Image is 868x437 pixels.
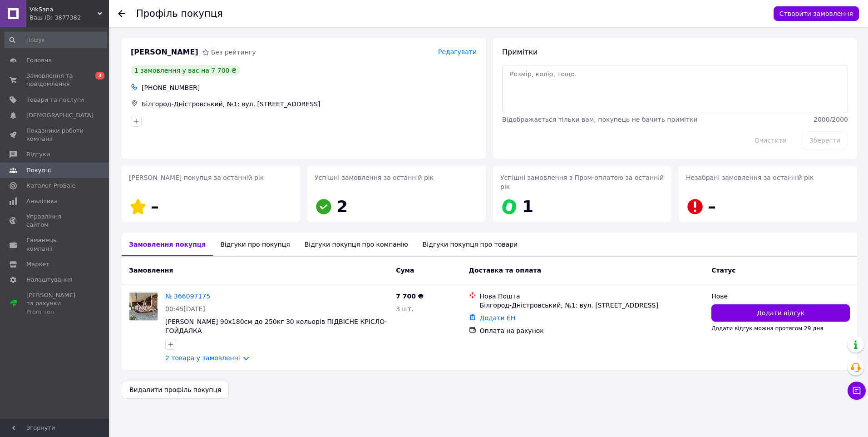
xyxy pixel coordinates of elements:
[26,308,84,316] div: Prom топ
[686,174,814,181] span: Незабрані замовлення за останній рік
[396,267,414,274] span: Cума
[95,72,104,79] span: 3
[415,233,525,256] div: Відгуки покупця про товари
[129,293,158,320] img: Фото товару
[480,292,705,301] div: Нова Пошта
[708,197,716,216] span: –
[26,291,84,316] span: [PERSON_NAME] та рахунки
[480,314,516,322] a: Додати ЕН
[129,292,158,321] a: Фото товару
[165,293,210,300] a: № 366097175
[129,174,264,181] span: [PERSON_NAME] покупця за останній рік
[26,72,84,88] span: Замовлення та повідомлення
[26,56,52,65] span: Головна
[151,197,159,216] span: –
[711,325,823,332] span: Додати відгук можна протягом 29 дня
[26,260,49,268] span: Маркет
[30,14,109,22] div: Ваш ID: 3877382
[26,150,50,159] span: Відгуки
[26,213,84,229] span: Управління сайтом
[30,5,98,14] span: VikSana
[757,308,804,318] span: Додати відгук
[26,96,84,104] span: Товари та послуги
[118,9,125,18] div: Повернутися назад
[26,111,94,119] span: [DEMOGRAPHIC_DATA]
[140,81,478,94] div: [PHONE_NUMBER]
[26,236,84,253] span: Гаманець компанії
[500,174,664,190] span: Успішні замовлення з Пром-оплатою за останній рік
[711,292,850,301] div: Нове
[438,48,477,55] span: Редагувати
[711,304,850,322] button: Додати відгук
[469,267,542,274] span: Доставка та оплата
[814,116,848,123] span: 2000 / 2000
[213,233,297,256] div: Відгуки про покупця
[26,127,84,143] span: Показники роботи компанії
[774,6,859,21] button: Створити замовлення
[396,293,424,300] span: 7 700 ₴
[136,8,223,19] h1: Профіль покупця
[131,65,240,76] div: 1 замовлення у вас на 7 700 ₴
[522,197,533,216] span: 1
[502,116,698,123] span: Відображається тільки вам, покупець не бачить примітки
[396,305,414,313] span: 3 шт.
[480,301,705,310] div: Білгород-Дністровський, №1: вул. [STREET_ADDRESS]
[848,382,866,400] button: Чат з покупцем
[122,381,229,399] button: Видалити профіль покупця
[129,267,173,274] span: Замовлення
[26,276,73,284] span: Налаштування
[165,354,240,362] a: 2 товара у замовленні
[5,32,107,48] input: Пошук
[26,182,75,190] span: Каталог ProSale
[122,233,213,256] div: Замовлення покупця
[165,318,387,334] a: [PERSON_NAME] 90х180см до 250кг 30 кольорів ПІДВІСНЕ КРІСЛО-ГОЙДАЛКА
[26,166,51,174] span: Покупці
[26,197,58,205] span: Аналітика
[297,233,415,256] div: Відгуки покупця про компанію
[131,47,198,58] span: [PERSON_NAME]
[315,174,434,181] span: Успішні замовлення за останній рік
[140,98,478,110] div: Білгород-Дністровський, №1: вул. [STREET_ADDRESS]
[336,197,348,216] span: 2
[711,267,735,274] span: Статус
[165,305,205,313] span: 00:45[DATE]
[502,48,538,56] span: Примітки
[480,326,705,335] div: Оплата на рахунок
[211,49,256,56] span: Без рейтингу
